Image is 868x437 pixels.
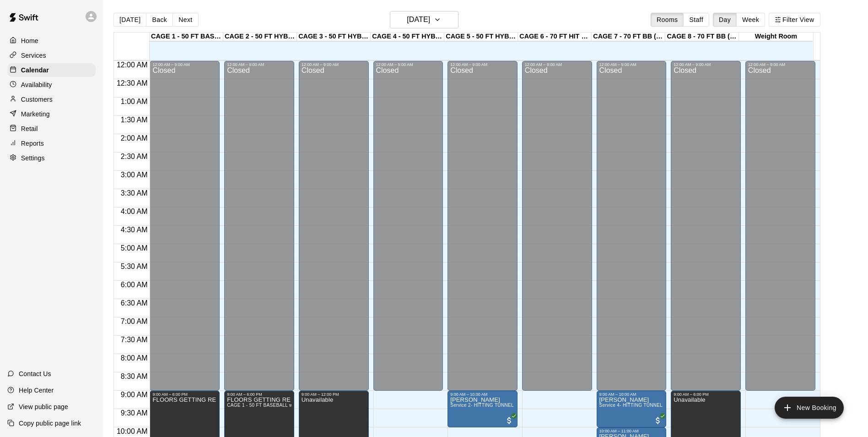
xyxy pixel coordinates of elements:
[114,427,150,435] span: 10:00 AM
[775,397,844,419] button: add
[119,299,150,307] span: 6:30 AM
[748,62,813,67] div: 12:00 AM – 9:00 AM
[518,33,592,41] div: CAGE 6 - 70 FT HIT TRAX
[671,61,741,391] div: 12:00 AM – 9:00 AM: Closed
[146,13,173,27] button: Back
[450,62,515,67] div: 12:00 AM – 9:00 AM
[653,416,663,425] span: All customers have paid
[223,33,297,41] div: CAGE 2 - 50 FT HYBRID BB/SB
[119,244,150,252] span: 5:00 AM
[21,109,50,119] p: Marketing
[745,61,815,391] div: 12:00 AM – 9:00 AM: Closed
[299,61,369,391] div: 12:00 AM – 9:00 AM: Closed
[19,369,51,378] p: Contact Us
[119,372,150,380] span: 8:30 AM
[7,107,96,121] a: Marketing
[119,409,150,417] span: 9:30 AM
[302,67,366,394] div: Closed
[390,11,458,28] button: [DATE]
[7,34,96,48] a: Home
[7,122,96,136] a: Retail
[769,13,820,27] button: Filter View
[592,33,665,41] div: CAGE 7 - 70 FT BB (w/ pitching mound)
[227,403,395,408] span: CAGE 1 - 50 FT BASEBALL w/ Auto Feeder, CAGE 2 - 50 FT HYBRID BB/SB
[21,95,53,104] p: Customers
[119,208,150,215] span: 4:00 AM
[150,61,220,391] div: 12:00 AM – 9:00 AM: Closed
[599,67,664,394] div: Closed
[450,67,515,394] div: Closed
[376,67,441,394] div: Closed
[599,429,664,433] div: 10:00 AM – 11:00 AM
[597,61,667,391] div: 12:00 AM – 9:00 AM: Closed
[19,386,54,395] p: Help Center
[7,93,96,106] a: Customers
[450,392,515,397] div: 9:00 AM – 10:00 AM
[373,61,443,391] div: 12:00 AM – 9:00 AM: Closed
[119,262,150,270] span: 5:30 AM
[739,33,813,41] div: Weight Room
[113,13,146,27] button: [DATE]
[119,281,150,289] span: 6:00 AM
[119,98,150,105] span: 1:00 AM
[152,62,217,67] div: 12:00 AM – 9:00 AM
[599,62,664,67] div: 12:00 AM – 9:00 AM
[736,13,765,27] button: Week
[522,61,592,391] div: 12:00 AM – 9:00 AM: Closed
[152,67,217,394] div: Closed
[119,116,150,124] span: 1:30 AM
[444,33,518,41] div: CAGE 5 - 50 FT HYBRID SB/BB
[119,226,150,234] span: 4:30 AM
[665,33,739,41] div: CAGE 8 - 70 FT BB (w/ pitching mound)
[302,392,366,397] div: 9:00 AM – 12:00 PM
[674,67,738,394] div: Closed
[173,13,198,27] button: Next
[119,189,150,197] span: 3:30 AM
[21,124,38,133] p: Retail
[150,33,223,41] div: CAGE 1 - 50 FT BASEBALL w/ Auto Feeder
[683,13,709,27] button: Staff
[114,61,150,69] span: 12:00 AM
[447,61,518,391] div: 12:00 AM – 9:00 AM: Closed
[227,392,291,397] div: 9:00 AM – 6:00 PM
[21,153,45,163] p: Settings
[114,79,150,87] span: 12:30 AM
[21,139,44,148] p: Reports
[119,171,150,179] span: 3:00 AM
[19,402,68,411] p: View public page
[119,391,150,399] span: 9:00 AM
[21,80,52,89] p: Availability
[376,62,441,67] div: 12:00 AM – 9:00 AM
[7,78,96,92] a: Availability
[21,51,46,60] p: Services
[302,62,366,67] div: 12:00 AM – 9:00 AM
[224,61,294,391] div: 12:00 AM – 9:00 AM: Closed
[7,49,96,62] a: Services
[371,33,444,41] div: CAGE 4 - 50 FT HYBRID BB/SB
[152,392,217,397] div: 9:00 AM – 6:00 PM
[119,336,150,344] span: 7:30 AM
[407,13,430,26] h6: [DATE]
[227,67,291,394] div: Closed
[651,13,684,27] button: Rooms
[21,36,38,45] p: Home
[525,67,589,394] div: Closed
[447,391,518,427] div: 9:00 AM – 10:00 AM: Scott Lowrey
[297,33,371,41] div: CAGE 3 - 50 FT HYBRID BB/SB
[7,63,96,77] a: Calendar
[450,403,566,408] span: Service 2- HITTING TUNNEL RENTAL - 50ft Baseball
[597,391,667,427] div: 9:00 AM – 10:00 AM: Service 4- HITTING TUNNEL RENTAL - 70ft Baseball
[525,62,589,67] div: 12:00 AM – 9:00 AM
[7,151,96,165] a: Settings
[505,416,514,425] span: All customers have paid
[748,67,813,394] div: Closed
[119,317,150,325] span: 7:00 AM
